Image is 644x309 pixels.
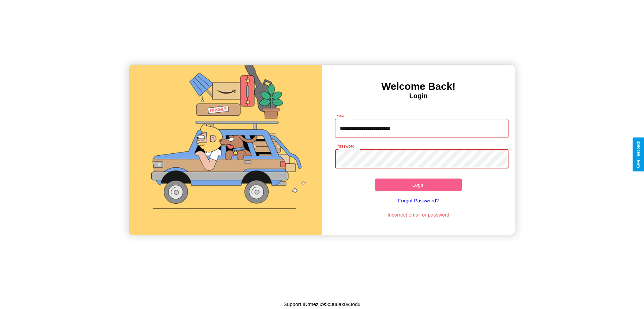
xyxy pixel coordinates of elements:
div: Give Feedback [636,141,641,168]
label: Password [336,143,354,149]
h3: Welcome Back! [322,81,515,92]
a: Forgot Password? [332,191,505,210]
p: Incorrect email or password [332,210,505,219]
p: Support ID: mezix95c3u8ax0v3odu [283,300,360,309]
h4: Login [322,92,515,100]
button: Login [375,179,462,191]
label: Email [336,113,347,118]
img: gif [129,65,322,235]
